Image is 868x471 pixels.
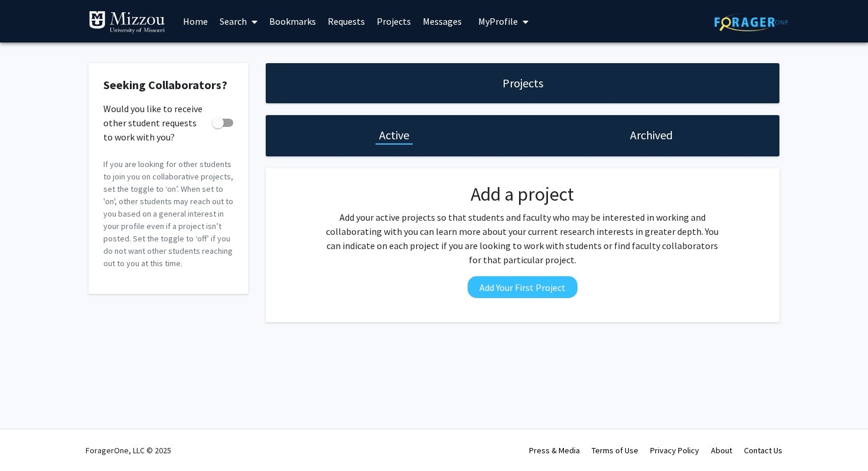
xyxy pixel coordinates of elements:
h2: Seeking Collaborators? [103,78,233,92]
a: Projects [371,1,417,42]
span: My Profile [478,15,518,27]
h1: Projects [502,75,543,91]
a: Press & Media [529,445,580,456]
a: Requests [322,1,371,42]
button: Add Your First Project [468,276,577,298]
a: Messages [417,1,468,42]
p: Add your active projects so that students and faculty who may be interested in working and collab... [322,210,723,267]
h2: Add a project [322,183,723,205]
h1: Active [379,127,409,143]
span: Would you like to receive other student requests to work with you? [103,102,207,144]
img: University of Missouri Logo [89,11,165,34]
a: About [711,445,732,456]
a: Bookmarks [263,1,322,42]
iframe: Chat [9,418,50,462]
a: Home [177,1,214,42]
a: Search [214,1,263,42]
a: Terms of Use [592,445,638,456]
p: If you are looking for other students to join you on collaborative projects, set the toggle to ‘o... [103,158,233,270]
a: Contact Us [744,445,782,456]
a: Privacy Policy [650,445,699,456]
div: ForagerOne, LLC © 2025 [86,430,171,471]
img: ForagerOne Logo [714,13,788,31]
h1: Archived [630,127,673,143]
